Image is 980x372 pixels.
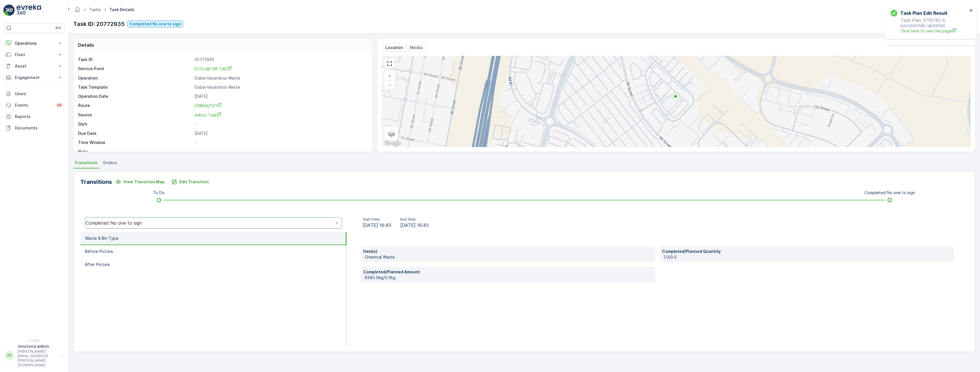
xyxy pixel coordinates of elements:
[15,75,54,80] p: Engagement
[363,217,391,222] p: Start Time
[385,45,403,50] p: Location
[15,102,52,108] p: Events
[112,177,168,186] button: View Transition Map
[195,149,366,155] p: -
[901,28,967,34] a: Click here to see the page
[17,5,41,16] img: logo_light-DOdMpM7g.png
[74,9,81,13] a: Homepage
[365,254,653,260] p: Chemical Waste
[195,140,366,145] p: -
[385,127,398,140] a: Layers
[78,93,192,99] p: Operation Date
[3,49,65,60] button: Fleet
[153,190,165,196] p: To Do
[78,140,192,145] p: Time Window
[410,45,422,50] p: Media
[78,42,94,48] p: Details
[195,103,222,108] span: DXBHAZ101
[86,220,333,225] div: Completed No one to sign
[103,160,117,166] span: Orders
[400,222,429,229] span: [DATE] 16:43
[195,103,366,109] a: DXBHAZ101
[89,7,101,12] a: Tasks
[383,140,402,147] img: Google
[3,122,65,134] a: Documents
[3,88,65,99] a: Users
[900,10,948,17] h3: Task Plan Edit Result
[179,179,209,185] p: Edit Transition
[74,160,97,166] span: Transitions
[385,59,394,68] a: View Fullscreen
[78,149,192,155] p: Note
[3,72,65,83] button: Engagement
[3,5,15,16] img: logo
[15,91,63,97] p: Users
[85,249,113,254] p: Before Picture
[73,20,125,28] p: Task ID: 20772935
[3,339,65,342] span: v 1.49.2
[168,177,212,186] button: Edit Transition
[108,7,135,13] span: Task Details
[15,125,63,131] p: Documents
[15,63,54,69] p: Asset
[80,178,112,186] p: Transitions
[365,275,653,280] p: 8580.0kg/0.0kg
[195,84,366,90] p: Dubai Hazardous Waste
[3,343,65,367] button: RRrenuterra.admin[PERSON_NAME][EMAIL_ADDRESS][PERSON_NAME][DOMAIN_NAME]
[3,38,65,49] button: Operations
[78,121,192,127] p: Shift
[864,190,915,196] p: Completed No one to sign
[662,249,952,254] p: Completed/Planned Quantity
[55,26,61,30] p: ⌘B
[78,57,192,62] p: Task ID
[195,57,366,62] p: 20772935
[195,75,366,81] p: Dubai Hazardous Waste
[969,8,973,13] button: close
[5,351,14,360] div: RR
[15,52,54,58] p: Fleet
[123,179,165,185] p: View Transition Map
[129,21,181,27] p: Completed No one to sign
[385,72,394,80] a: Zoom In
[400,217,429,222] p: End Time
[3,111,65,122] a: Reports
[18,343,60,349] p: renuterra.admin
[15,40,54,46] p: Operations
[388,74,391,78] span: +
[78,112,192,118] p: Source
[195,93,366,99] p: [DATE]
[891,18,967,34] p: Task Plan 3716740 is successfully updated.
[127,21,183,27] button: Completed No one to sign
[195,66,232,71] span: ECOLAB-DIP TAD
[385,80,394,89] a: Zoom Out
[78,66,192,72] p: Service Point
[3,99,65,111] a: Events99
[15,114,63,119] p: Reports
[195,66,366,72] a: ECOLAB-DIP TAD
[195,112,366,118] a: Adhoc Task
[663,254,952,260] p: 1.0/0.0
[78,103,192,109] p: Route
[195,131,366,136] p: [DATE]
[85,262,110,267] p: After Picture
[195,121,366,127] p: -
[18,349,60,367] p: [PERSON_NAME][EMAIL_ADDRESS][PERSON_NAME][DOMAIN_NAME]
[383,140,402,147] a: Open this area in Google Maps (opens a new window)
[195,113,221,117] span: Adhoc Task
[78,131,192,136] p: Due Date
[363,249,653,254] p: Item(s)
[363,222,391,229] span: [DATE] 16:43
[85,235,119,241] p: Waste & Bin Type
[78,84,192,90] p: Task Template
[3,60,65,72] button: Asset
[78,75,192,81] p: Operation
[388,82,391,87] span: −
[363,269,653,275] p: Completed/Planned Amount
[57,103,62,107] p: 99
